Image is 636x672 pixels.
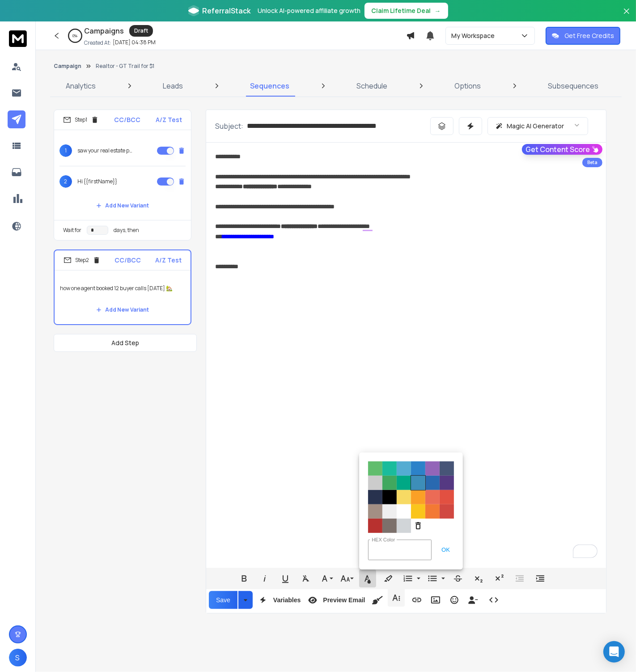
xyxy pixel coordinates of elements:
button: S [9,649,27,667]
span: Variables [271,596,303,604]
button: Increase Indent (⌘]) [532,570,549,587]
button: Magic AI Generator [488,117,588,135]
p: 0 % [73,33,78,38]
div: Open Intercom Messenger [603,641,625,663]
p: days, then [114,227,139,234]
button: Close banner [621,5,632,27]
button: Underline (⌘U) [277,570,294,587]
button: Preview Email [304,591,367,609]
button: Campaign [54,63,81,70]
p: My Workspace [451,31,498,40]
span: Preview Email [321,596,367,604]
a: Analytics [61,75,102,97]
button: Emoticons [446,591,463,609]
div: To enrich screen reader interactions, please activate Accessibility in Grammarly extension settings [206,143,606,566]
span: 1 [59,144,72,157]
button: Get Content Score [522,144,602,155]
p: Subject: [215,121,243,131]
label: HEX Color [370,537,397,543]
button: OK [437,541,454,558]
p: A/Z Test [156,115,182,124]
span: ReferralStack [203,5,251,16]
p: CC/BCC [115,256,141,265]
li: Step1CC/BCCA/Z Test1saw your real estate page — this might help 👇2Hi {{firstName}}Add New Variant... [54,110,191,241]
h1: Campaigns [84,25,124,36]
p: Created At: [84,39,111,46]
p: Leads [163,80,183,91]
p: Schedule [357,80,388,91]
button: Add New Variant [89,197,156,215]
a: Schedule [352,75,393,97]
a: Subsequences [543,75,604,97]
button: Add New Variant [89,301,156,319]
button: Variables [254,591,303,609]
button: Code View [485,591,502,609]
a: Leads [158,75,189,97]
button: Decrease Indent (⌘[) [511,570,528,587]
button: Claim Lifetime Deal→ [365,3,448,19]
p: [DATE] 04:38 PM [113,39,156,46]
button: Superscript [491,570,508,587]
span: 2 [59,175,72,188]
p: Subsequences [548,80,599,91]
p: Options [455,80,481,91]
span: → [435,6,441,15]
button: Save [209,591,237,609]
button: Clear Formatting [297,570,314,587]
div: Draft [129,25,153,37]
button: Unordered List [440,570,447,587]
p: Unlock AI-powered affiliate growth [258,6,361,15]
button: Ordered List [415,570,422,587]
a: Sequences [245,75,295,97]
li: Step2CC/BCCA/Z Testhow one agent booked 12 buyer calls [DATE] 🏡Add New Variant [54,249,191,325]
button: Strikethrough (⌘S) [449,570,466,587]
button: Unordered List [424,570,441,587]
button: Subscript [470,570,487,587]
a: Options [449,75,487,97]
button: Get Free Credits [546,27,620,45]
p: Get Free Credits [564,31,614,40]
button: Insert Image (⌘P) [427,591,444,609]
p: A/Z Test [155,256,182,265]
button: Italic (⌘I) [256,570,273,587]
p: Magic AI Generator [507,122,564,131]
div: Step 1 [63,116,99,124]
p: Realtor - GT Trail for $1 [96,63,154,70]
p: Hi {{firstName}} [77,178,117,185]
div: Beta [582,158,602,167]
button: Bold (⌘B) [236,570,253,587]
p: Sequences [250,80,290,91]
p: Analytics [66,80,96,91]
p: Wait for [63,227,81,234]
p: CC/BCC [114,115,140,124]
p: how one agent booked 12 buyer calls [DATE] 🏡 [60,276,185,301]
div: Step 2 [64,256,101,264]
p: saw your real estate page — this might help 👇 [77,147,135,154]
button: Add Step [54,334,197,352]
button: Ordered List [399,570,416,587]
